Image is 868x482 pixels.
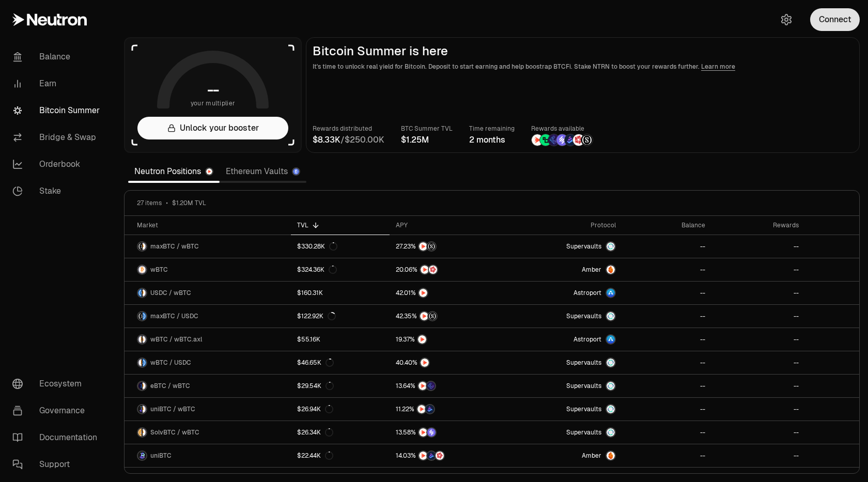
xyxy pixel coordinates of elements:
[548,134,560,146] img: EtherFi Points
[297,452,333,460] div: $22.44K
[505,351,622,374] a: SupervaultsSupervaults
[297,359,334,367] div: $46.65K
[421,359,429,367] img: NTRN
[417,405,426,413] img: NTRN
[428,312,437,320] img: Structured Points
[426,405,434,413] img: Bedrock Diamonds
[396,288,499,298] button: NTRN
[125,375,291,397] a: eBTC LogowBTC LogoeBTC / wBTC
[150,382,190,390] span: eBTC / wBTC
[138,452,146,460] img: uniBTC Logo
[420,312,428,320] img: NTRN
[143,335,146,344] img: wBTC.axl Logo
[540,134,551,146] img: Lombard Lux
[220,161,306,182] a: Ethereum Vaults
[297,428,333,437] div: $26.34K
[607,266,615,274] img: Amber
[138,382,142,390] img: eBTC Logo
[622,305,711,328] a: --
[297,289,323,297] div: $160.31K
[396,381,499,391] button: NTRNEtherFi Points
[505,328,622,351] a: Astroport
[607,312,615,320] img: Supervaults
[581,134,593,146] img: Structured Points
[150,289,191,297] span: USDC / wBTC
[291,328,390,351] a: $55.16K
[718,221,799,229] div: Rewards
[125,421,291,444] a: SolvBTC LogowBTC LogoSolvBTC / wBTC
[711,258,805,281] a: --
[622,375,711,397] a: --
[505,444,622,467] a: AmberAmber
[297,405,333,413] div: $26.94K
[150,359,191,367] span: wBTC / USDC
[297,266,337,274] div: $324.36K
[505,398,622,421] a: SupervaultsSupervaults
[622,282,711,304] a: --
[390,421,505,444] a: NTRNSolv Points
[711,235,805,258] a: --
[390,282,505,304] a: NTRN
[138,335,142,344] img: wBTC Logo
[396,450,499,461] button: NTRNBedrock DiamondsMars Fragments
[150,428,199,437] span: SolvBTC / wBTC
[622,421,711,444] a: --
[566,312,601,320] span: Supervaults
[206,168,212,175] img: Neutron Logo
[532,134,543,146] img: NTRN
[297,242,337,251] div: $330.28K
[505,235,622,258] a: SupervaultsSupervaults
[291,444,390,467] a: $22.44K
[711,351,805,374] a: --
[429,266,437,274] img: Mars Fragments
[291,398,390,421] a: $26.94K
[396,334,499,345] button: NTRN
[390,258,505,281] a: NTRNMars Fragments
[419,452,427,460] img: NTRN
[421,266,429,274] img: NTRN
[4,370,112,397] a: Ecosystem
[313,44,853,58] h2: Bitcoin Summer is here
[4,151,112,178] a: Orderbook
[622,235,711,258] a: --
[427,242,436,251] img: Structured Points
[711,444,805,467] a: --
[607,359,615,367] img: Supervaults
[607,428,615,437] img: Supervaults
[622,398,711,421] a: --
[566,359,601,367] span: Supervaults
[607,405,615,413] img: Supervaults
[622,351,711,374] a: --
[172,199,206,207] span: $1.20M TVL
[582,266,601,274] span: Amber
[138,266,146,274] img: wBTC Logo
[143,242,146,251] img: wBTC Logo
[396,357,499,368] button: NTRN
[531,123,593,134] p: Rewards available
[574,289,601,297] span: Astroport
[390,235,505,258] a: NTRNStructured Points
[143,428,146,437] img: wBTC Logo
[291,305,390,328] a: $122.92K
[125,258,291,281] a: wBTC LogowBTC
[143,312,146,320] img: USDC Logo
[556,134,568,146] img: Solv Points
[137,199,162,207] span: 27 items
[137,117,288,139] button: Unlock your booster
[582,452,601,460] span: Amber
[505,375,622,397] a: SupervaultsSupervaults
[711,421,805,444] a: --
[293,168,299,175] img: Ethereum Logo
[566,428,601,437] span: Supervaults
[291,351,390,374] a: $46.65K
[810,8,860,31] button: Connect
[150,312,198,320] span: maxBTC / USDC
[427,428,436,437] img: Solv Points
[566,405,601,413] span: Supervaults
[505,421,622,444] a: SupervaultsSupervaults
[711,305,805,328] a: --
[396,241,499,252] button: NTRNStructured Points
[4,424,112,451] a: Documentation
[313,134,384,146] div: /
[566,382,601,390] span: Supervaults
